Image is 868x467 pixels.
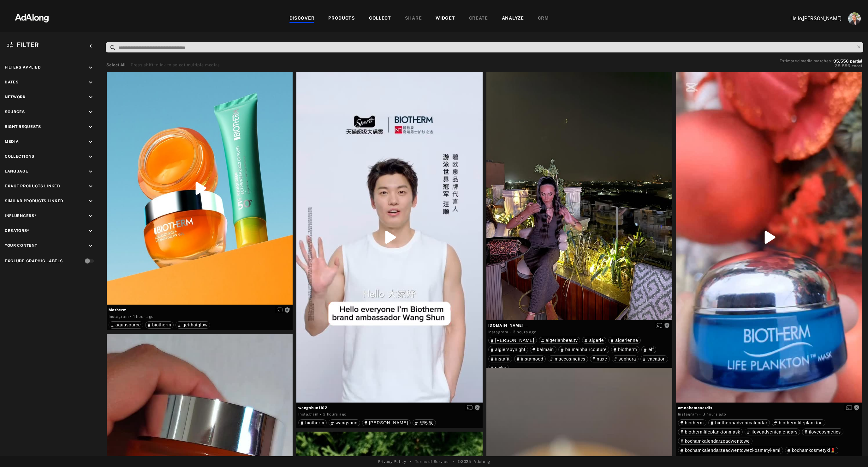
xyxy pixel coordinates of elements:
a: Terms of Service [415,459,449,464]
span: balmainhaircouture [565,347,607,352]
span: instafit [495,356,510,361]
button: Enable diffusion on this media [465,404,474,411]
i: keyboard_arrow_down [87,109,94,116]
div: kochamkosmetyki💄 [788,448,836,452]
div: ANALYZE [502,15,524,22]
span: wangshun [336,420,357,425]
span: biotherm [305,420,324,425]
time: 2025-09-10T04:26:36.000Z [323,412,347,416]
div: instafit [491,357,510,361]
div: DISCOVER [289,15,315,22]
span: · [699,412,701,417]
span: Right Requests [5,124,41,129]
span: vacation [647,356,666,361]
span: Rights not requested [854,405,859,410]
a: Privacy Policy [378,459,406,464]
span: ilovecosmetics [809,429,841,434]
span: amnahamenardis [678,405,860,411]
span: balmain [537,347,554,352]
div: 汪顺 [365,421,408,425]
p: Hello, [PERSON_NAME] [778,15,841,22]
span: · [320,412,322,417]
div: instamood [517,357,544,361]
button: 35,556exact [780,63,862,69]
span: 碧欧泉 [419,420,433,425]
div: aldo [491,338,534,343]
i: keyboard_arrow_down [87,153,94,160]
i: keyboard_arrow_down [87,227,94,234]
span: Rights not requested [284,307,290,312]
span: instamood [521,356,544,361]
span: biothermlifeplanktonmask [685,429,740,434]
span: Exact Products Linked [5,184,60,188]
i: keyboard_arrow_down [87,138,94,145]
span: Media [5,139,19,144]
div: aquasource [111,323,141,327]
span: Collections [5,154,34,159]
span: Rights not requested [474,405,480,410]
span: biothermadventcalendar [715,420,768,425]
span: algerianbeauty [546,338,578,343]
span: Dates [5,80,19,84]
div: SHARE [405,15,422,22]
span: [PERSON_NAME] [369,420,408,425]
i: keyboard_arrow_down [87,94,94,101]
i: keyboard_arrow_down [87,124,94,130]
span: 35,556 [835,64,850,68]
div: ilovecosmetics [805,430,841,434]
span: Sources [5,110,25,114]
div: kochamkalendarzeadwentowe [681,439,750,443]
div: kochamkalendarzeadwentowezkosmetykami [681,448,781,452]
i: keyboard_arrow_down [87,183,94,190]
div: sephora [614,357,636,361]
div: PRODUCTS [328,15,355,22]
i: keyboard_arrow_down [87,168,94,175]
span: kochamkosmetyki💄 [792,448,836,453]
div: biothermlifeplankton [774,421,823,425]
span: Influencers* [5,214,36,218]
i: keyboard_arrow_down [87,64,94,71]
div: vichy [491,366,506,370]
button: Enable diffusion on this media [844,404,854,411]
span: sephora [619,356,636,361]
span: Creators* [5,228,29,233]
div: biotherm [681,421,704,425]
div: algerianbeauty [541,338,578,343]
span: • [453,459,454,464]
button: Account settings [847,11,862,27]
span: biothermlifeplankton [779,420,823,425]
span: aquasource [116,322,141,327]
div: algerie [585,338,604,343]
span: elf [648,347,654,352]
div: Instagram [678,411,698,417]
div: wangshun [331,421,357,425]
div: Instagram [298,411,318,417]
img: ACg8ocLjEk1irI4XXb49MzUGwa4F_C3PpCyg-3CPbiuLEZrYEA=s96-c [848,12,861,25]
time: 2025-09-10T03:41:22.000Z [703,412,726,416]
div: algiersbynight [491,347,526,352]
i: keyboard_arrow_down [87,198,94,205]
div: balmainhaircouture [561,347,607,352]
span: biotherm [109,307,291,313]
span: algerie [589,338,604,343]
i: keyboard_arrow_down [87,79,94,86]
span: maccosmetics [555,356,585,361]
span: biotherm [152,322,171,327]
span: biotherm [685,420,704,425]
span: · [130,314,132,319]
i: keyboard_arrow_down [87,242,94,249]
time: 2025-09-10T03:55:35.000Z [513,330,537,334]
div: Press shift+click to select multiple medias [131,62,220,68]
span: · [510,330,511,335]
span: Filters applied [5,65,41,70]
span: Rights not requested [664,323,670,327]
span: Filter [17,41,39,49]
div: 碧欧泉 [415,421,433,425]
i: keyboard_arrow_down [87,213,94,220]
div: Exclude Graphic Labels [5,258,62,264]
div: CREATE [469,15,488,22]
div: algerienne [611,338,638,343]
span: [PERSON_NAME] [495,338,534,343]
span: kochamkalendarzeadwentowe [685,439,750,444]
div: WIDGET [436,15,455,22]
